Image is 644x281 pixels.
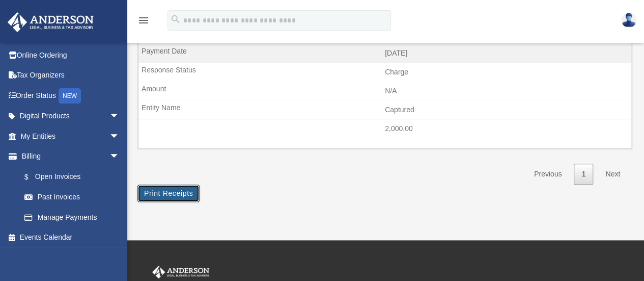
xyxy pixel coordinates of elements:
img: User Pic [621,13,636,28]
td: Captured [138,100,631,120]
a: $Open Invoices [14,166,135,187]
a: Online Ordering [7,45,135,65]
a: Past Invoices [14,187,130,208]
button: Print Receipts [137,185,200,202]
td: 2,000.00 [138,119,631,139]
a: Previous [526,164,569,185]
img: Anderson Advisors Platinum Portal [150,266,211,279]
div: NEW [59,88,81,104]
a: Digital Productsarrow_drop_down [7,106,135,126]
a: Tax Organizers [7,65,135,86]
span: arrow_drop_down [109,126,130,147]
a: My Entitiesarrow_drop_down [7,126,135,146]
td: N/A [138,82,631,101]
span: arrow_drop_down [109,106,130,127]
a: Order StatusNEW [7,85,135,106]
a: 1 [574,164,593,185]
td: Charge [138,63,631,82]
i: menu [137,14,150,27]
a: menu [137,18,150,27]
a: Manage Payments [14,207,135,227]
img: Anderson Advisors Platinum Portal [5,12,97,32]
span: arrow_drop_down [109,146,130,167]
td: [DATE] [138,44,631,63]
a: Next [598,164,628,185]
a: Billingarrow_drop_down [7,146,135,167]
span: $ [30,171,35,184]
i: search [170,14,181,25]
a: Events Calendar [7,227,135,248]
